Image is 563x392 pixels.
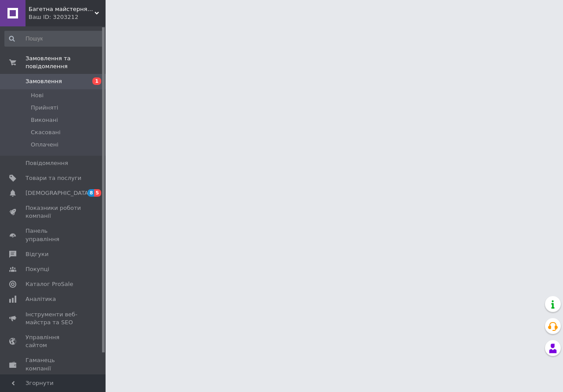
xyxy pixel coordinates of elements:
[26,174,81,182] span: Товари та послуги
[26,295,56,303] span: Аналітика
[31,141,58,149] span: Оплачені
[26,333,81,349] span: Управління сайтом
[26,55,106,70] span: Замовлення та повідомлення
[26,311,81,326] span: Інструменти веб-майстра та SEO
[26,265,49,273] span: Покупці
[31,92,44,99] span: Нові
[26,204,81,220] span: Показники роботи компанії
[31,116,58,124] span: Виконані
[26,159,68,167] span: Повідомлення
[92,77,101,85] span: 1
[26,227,81,243] span: Панель управління
[29,5,95,13] span: Багетна майстерня "АРТ ФОРМАТ"
[29,13,106,21] div: Ваш ID: 3203212
[26,189,91,197] span: [DEMOGRAPHIC_DATA]
[31,128,61,136] span: Скасовані
[26,356,81,372] span: Гаманець компанії
[26,280,73,288] span: Каталог ProSale
[4,31,104,47] input: Пошук
[94,189,101,197] span: 5
[31,104,58,112] span: Прийняті
[26,77,62,85] span: Замовлення
[88,189,95,197] span: 8
[26,250,48,258] span: Відгуки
